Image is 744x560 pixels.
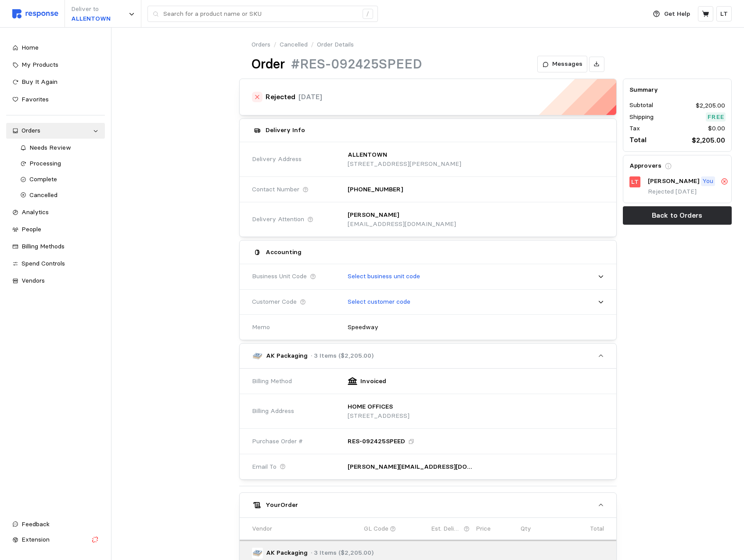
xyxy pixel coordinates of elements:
a: Analytics [6,205,105,220]
button: Feedback [6,517,105,532]
p: Deliver to [71,4,111,14]
p: / [273,40,277,50]
p: AK Packaging [266,351,308,361]
p: Free [707,112,724,122]
a: Complete [14,172,105,187]
span: Spend Controls [22,259,65,267]
span: My Products [22,61,58,68]
button: YourOrder [240,493,616,517]
p: Est. Delivery [431,524,462,534]
img: svg%3e [12,9,58,18]
span: Delivery Address [252,154,302,164]
span: Delivery Attention [252,215,304,224]
span: Contact Number [252,185,299,194]
p: Back to Orders [652,210,702,221]
a: Billing Methods [6,239,105,255]
h5: Delivery Info [266,126,305,135]
h1: Order [252,56,285,73]
button: Extension [6,532,105,548]
a: Home [6,40,105,56]
span: Purchase Order # [252,437,303,446]
p: ALLENTOWN [71,14,111,24]
h1: #RES-092425SPEED [291,56,422,73]
a: Needs Review [14,140,105,156]
p: / [311,40,314,50]
p: [EMAIL_ADDRESS][DOMAIN_NAME] [348,219,456,229]
span: Extension [22,535,50,543]
h5: Accounting [266,248,302,257]
p: Get Help [664,9,690,19]
button: Back to Orders [623,206,732,225]
span: Billing Methods [22,242,65,250]
p: HOME OFFICES [348,402,393,412]
p: Total [629,135,647,146]
p: Speedway [348,323,378,332]
input: Search for a product name or SKU [163,6,358,22]
h5: Summary [629,85,725,94]
p: Rejected [DATE] [648,187,725,197]
span: Vendors [22,276,45,284]
button: Get Help [648,6,695,22]
p: $2,205.00 [696,101,725,111]
a: People [6,222,105,237]
p: You [702,177,713,187]
a: Buy It Again [6,74,105,90]
p: $0.00 [708,124,725,133]
a: Cancelled [280,40,308,50]
p: AK Packaging [266,548,308,558]
p: Messages [552,59,582,69]
span: Processing [29,159,61,167]
button: AK Packaging· 3 Items ($2,205.00) [240,344,616,368]
div: Orders [22,126,90,136]
a: Cancelled [14,187,105,203]
p: Order Details [317,40,354,50]
p: Select business unit code [348,272,420,281]
p: $2,205.00 [692,135,725,146]
p: Select customer code [348,297,410,307]
a: My Products [6,57,105,73]
a: Orders [252,40,270,50]
span: Billing Address [252,406,294,416]
p: · 3 Items ($2,205.00) [311,351,374,361]
span: Home [22,43,39,51]
span: Favorites [22,95,49,103]
span: Business Unit Code [252,272,307,281]
button: Messages [537,56,587,72]
p: Total [590,524,604,534]
p: [STREET_ADDRESS][PERSON_NAME] [348,159,461,169]
span: Customer Code [252,297,297,307]
p: LT [631,177,638,187]
a: Orders [6,123,105,139]
span: Analytics [22,208,49,216]
h5: Approvers [629,162,661,171]
a: Processing [14,156,105,172]
p: [PHONE_NUMBER] [348,185,403,194]
p: Shipping [629,112,654,122]
div: / [363,9,373,19]
span: Feedback [22,520,50,528]
button: LT [716,6,732,22]
h4: Rejected [266,92,295,102]
span: Complete [29,175,57,183]
p: [STREET_ADDRESS] [348,411,410,421]
a: Favorites [6,92,105,108]
p: [PERSON_NAME] [648,177,699,187]
span: Buy It Again [22,78,58,86]
p: Invoiced [360,377,386,386]
p: LT [720,9,728,19]
span: Needs Review [29,144,71,151]
p: RES-092425SPEED [348,437,405,446]
div: AK Packaging· 3 Items ($2,205.00) [240,369,616,479]
p: [DATE] [298,91,322,102]
p: Vendor [252,524,272,534]
a: Spend Controls [6,256,105,272]
p: · 3 Items ($2,205.00) [311,548,374,558]
p: [PERSON_NAME] [348,210,399,220]
p: Qty [521,524,531,534]
a: Vendors [6,273,105,289]
p: [PERSON_NAME][EMAIL_ADDRESS][DOMAIN_NAME], [PERSON_NAME][EMAIL_ADDRESS][DOMAIN_NAME], [PERSON_NAM... [348,462,476,472]
p: Price [476,524,491,534]
span: Billing Method [252,377,292,386]
p: ALLENTOWN [348,150,387,160]
span: Memo [252,323,270,332]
